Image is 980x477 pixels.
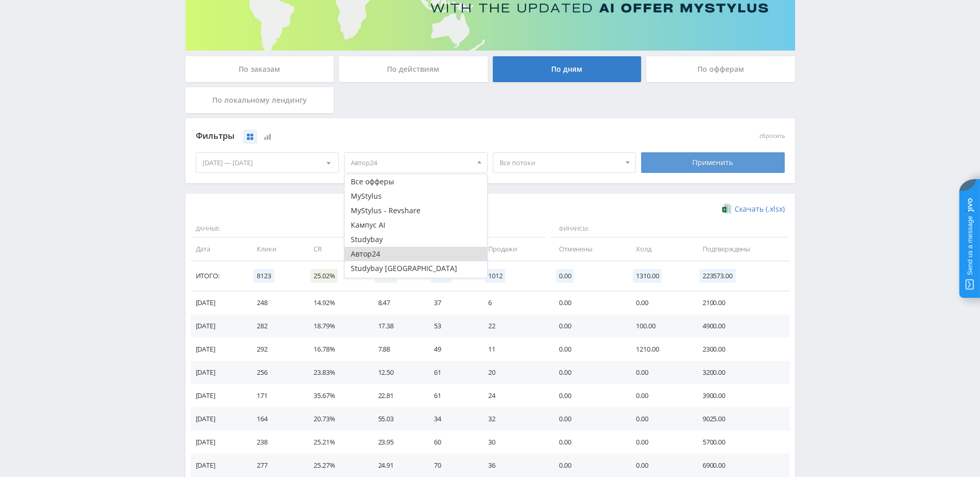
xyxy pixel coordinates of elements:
[478,431,549,454] td: 30
[368,291,424,314] td: 8.47
[478,384,549,407] td: 24
[735,205,785,213] span: Скачать (.xlsx)
[641,152,785,173] div: Применить
[549,431,626,454] td: 0.00
[692,407,790,431] td: 9025.00
[722,203,731,214] img: xlsx
[246,291,303,314] td: 248
[626,237,692,261] td: Холд
[303,291,367,314] td: 14.92%
[303,237,367,261] td: CR
[345,218,487,232] button: Кампус AI
[246,237,303,261] td: Клики
[626,291,692,314] td: 0.00
[191,220,422,238] span: Данные:
[424,431,478,454] td: 60
[345,203,487,218] button: MyStylus - Revshare
[485,269,505,283] span: 1012
[246,314,303,338] td: 282
[368,338,424,361] td: 7.88
[549,314,626,338] td: 0.00
[626,338,692,361] td: 1210.00
[191,237,247,261] td: Дата
[551,220,787,238] span: Финансы:
[478,338,549,361] td: 11
[345,247,487,261] button: Автор24
[191,338,247,361] td: [DATE]
[246,338,303,361] td: 292
[549,291,626,314] td: 0.00
[692,237,790,261] td: Подтверждены
[310,269,338,283] span: 25.02%
[626,431,692,454] td: 0.00
[549,454,626,477] td: 0.00
[692,361,790,384] td: 3200.00
[368,384,424,407] td: 22.81
[626,384,692,407] td: 0.00
[692,314,790,338] td: 4900.00
[478,291,549,314] td: 6
[549,338,626,361] td: 0.00
[478,237,549,261] td: Продажи
[646,56,795,82] div: По офферам
[246,407,303,431] td: 164
[424,361,478,384] td: 61
[368,361,424,384] td: 12.50
[303,338,367,361] td: 16.78%
[303,454,367,477] td: 25.27%
[368,314,424,338] td: 17.38
[500,153,620,172] span: Все потоки
[345,189,487,203] button: MyStylus
[191,261,247,291] td: Итого:
[351,153,472,172] span: Автор24
[633,269,662,283] span: 1310.00
[191,314,247,338] td: [DATE]
[692,431,790,454] td: 5700.00
[185,56,334,82] div: По заказам
[303,361,367,384] td: 23.83%
[424,454,478,477] td: 70
[424,407,478,431] td: 34
[303,407,367,431] td: 20.73%
[626,314,692,338] td: 100.00
[345,276,487,290] button: Автор24 - Мобильное приложение
[185,87,334,113] div: По локальному лендингу
[191,384,247,407] td: [DATE]
[424,291,478,314] td: 37
[478,454,549,477] td: 36
[478,407,549,431] td: 32
[196,153,339,172] div: [DATE] — [DATE]
[626,454,692,477] td: 0.00
[424,314,478,338] td: 53
[191,431,247,454] td: [DATE]
[191,291,247,314] td: [DATE]
[246,431,303,454] td: 238
[368,407,424,431] td: 55.03
[191,407,247,431] td: [DATE]
[368,431,424,454] td: 23.95
[345,174,487,189] button: Все офферы
[722,204,784,214] a: Скачать (.xlsx)
[549,407,626,431] td: 0.00
[699,269,736,283] span: 223573.00
[692,291,790,314] td: 2100.00
[191,361,247,384] td: [DATE]
[345,261,487,276] button: Studybay [GEOGRAPHIC_DATA]
[626,361,692,384] td: 0.00
[692,338,790,361] td: 2300.00
[345,232,487,247] button: Studybay
[556,269,574,283] span: 0.00
[478,361,549,384] td: 20
[549,237,626,261] td: Отменены
[692,454,790,477] td: 6900.00
[626,407,692,431] td: 0.00
[424,338,478,361] td: 49
[759,133,785,139] button: сбросить
[478,314,549,338] td: 22
[246,361,303,384] td: 256
[303,431,367,454] td: 25.21%
[246,384,303,407] td: 171
[549,384,626,407] td: 0.00
[493,56,642,82] div: По дням
[692,384,790,407] td: 3900.00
